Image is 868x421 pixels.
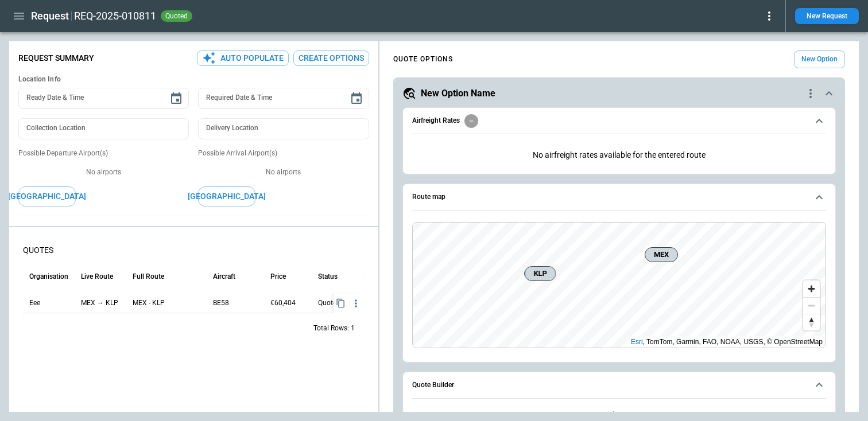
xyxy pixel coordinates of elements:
h6: Airfreight Rates [412,117,460,124]
div: Price [270,272,286,280]
div: , TomTom, Garmin, FAO, NOAA, USGS, © OpenStreetMap [631,336,823,348]
p: No airfreight rates available for the entered route [412,141,826,169]
label: Departure time [420,410,467,419]
label: Cargo Weight [577,410,619,419]
p: €60,404 [270,293,307,313]
h5: New Option Name [421,87,495,100]
span: quoted [163,12,190,20]
h2: REQ-2025-010811 [74,9,156,23]
button: Zoom out [803,297,820,314]
p: QUOTES [23,245,365,255]
p: Possible Departure Airport(s) [18,149,189,158]
span: MEX [650,249,673,260]
div: Full Route [133,272,164,280]
p: No airports [18,167,189,177]
button: New Option [794,50,845,68]
div: Live Route [81,272,113,280]
div: Status [318,272,338,280]
button: Auto Populate [197,50,289,66]
button: Choose date [165,87,188,110]
button: Choose date [345,87,368,110]
div: quote-option-actions [804,87,817,100]
div: Total Rows: 1 [313,323,355,333]
button: Airfreight Rates [412,108,826,134]
p: No airports [198,167,369,177]
p: MEX - KLP [133,293,201,313]
h6: Location Info [18,75,369,84]
button: [GEOGRAPHIC_DATA] [18,186,76,206]
p: MEX → KLP [81,293,121,313]
a: Esri [631,338,643,346]
span: KLP [529,268,551,279]
p: Possible Arrival Airport(s) [198,149,369,158]
button: Zoom in [803,280,820,297]
h4: QUOTE OPTIONS [393,57,453,62]
button: New Request [795,8,859,24]
p: BE58 [213,293,259,313]
canvas: Map [413,223,826,348]
h6: Quote Builder [412,381,454,389]
button: Quote Builder [412,372,826,399]
p: Eee [29,293,69,313]
div: Airfreight Rates [412,141,826,169]
button: Route map [412,184,826,210]
h6: Route map [412,193,445,201]
div: Aircraft [213,272,235,280]
h6: Cargo Details [18,225,369,234]
div: Route map [412,222,826,348]
h1: Request [31,9,69,23]
p: Quoted [318,293,340,313]
button: New Option Namequote-option-actions [402,87,836,100]
button: Create Options [293,50,369,66]
button: Reset bearing to north [803,314,820,330]
div: Organisation [29,272,68,280]
button: [GEOGRAPHIC_DATA] [198,186,255,206]
p: Request Summary [18,53,94,63]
